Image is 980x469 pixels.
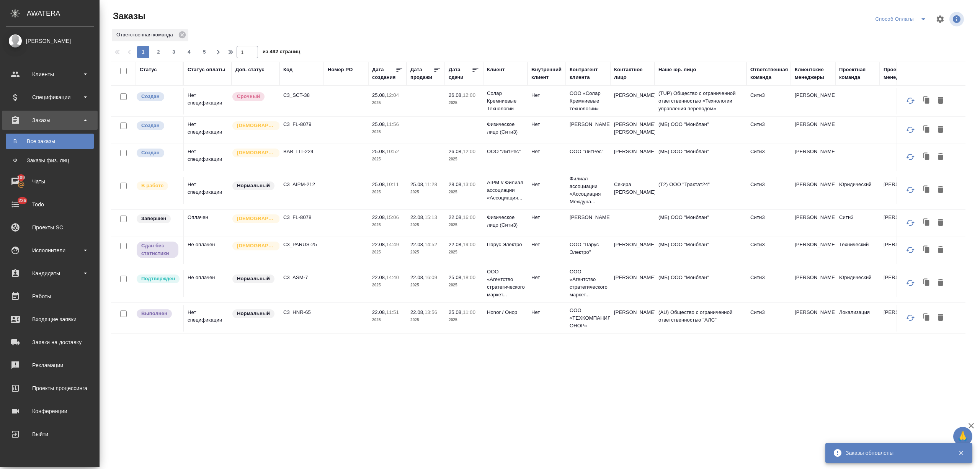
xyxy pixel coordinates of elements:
[920,310,934,325] button: Клонировать
[570,268,606,299] p: ООО «Агентство стратегического маркет...
[386,181,399,187] p: 10:11
[6,382,94,394] div: Проекты процессинга
[487,121,524,136] p: Физическое лицо (Сити3)
[152,46,165,58] button: 2
[570,148,606,155] p: ООО "ЛитРес"
[570,307,606,330] p: ООО «ТЕХКОМПАНИЯ ОНОР»
[463,149,475,154] p: 12:00
[2,172,98,191] a: 109Чаты
[6,92,94,103] div: Спецификации
[2,379,98,398] a: Проекты процессинга
[372,248,403,256] p: 2025
[283,121,320,128] p: C3_FL-8079
[235,66,265,74] div: Доп. статус
[136,309,179,319] div: Выставляет ПМ после сдачи и проведения начислений. Последний этап для ПМа
[2,402,98,421] a: Конференции
[655,144,746,171] td: (МБ) ООО "Монблан"
[531,309,562,316] p: Нет
[874,13,931,25] div: split button
[2,333,98,352] a: Заявки на доставку
[934,150,947,164] button: Удалить
[920,216,934,230] button: Клонировать
[570,241,606,256] p: ООО "Парус Электро"
[183,46,195,58] button: 4
[232,121,276,131] div: Выставляется автоматически для первых 3 заказов нового контактного лица. Особое внимание
[232,181,276,191] div: Статус по умолчанию для стандартных заказов
[237,93,260,100] p: Срочный
[449,309,463,315] p: 25.08,
[531,92,562,99] p: Нет
[531,121,562,128] p: Нет
[111,10,145,22] span: Заказы
[934,310,947,325] button: Удалить
[6,291,94,302] div: Работы
[237,275,270,283] p: Нормальный
[372,188,403,196] p: 2025
[835,210,880,237] td: Сити3
[920,123,934,137] button: Клонировать
[655,210,746,237] td: (МБ) ООО "Монблан"
[6,268,94,279] div: Кандидаты
[136,121,179,131] div: Выставляется автоматически при создании заказа
[141,149,160,157] p: Создан
[141,182,163,190] p: В работе
[746,88,791,114] td: Сити3
[27,6,100,21] div: AWATERA
[934,216,947,230] button: Удалить
[487,309,524,316] p: Honor / Онор
[232,274,276,284] div: Статус по умолчанию для стандартных заказов
[372,242,386,247] p: 22.08,
[10,157,90,164] div: Заказы физ. лиц
[746,144,791,171] td: Сити3
[449,242,463,247] p: 22.08,
[2,218,98,237] a: Проекты SC
[372,149,386,154] p: 25.08,
[10,137,90,145] div: Все заказы
[655,117,746,144] td: (МБ) ООО "Монблан"
[531,274,562,281] p: Нет
[6,69,94,80] div: Клиенты
[614,66,651,81] div: Контактное лицо
[463,242,475,247] p: 19:00
[283,92,320,99] p: C3_SCT-38
[232,148,276,158] div: Выставляется автоматически для первых 3 заказов нового контактного лица. Особое внимание
[386,121,399,127] p: 11:56
[425,275,437,280] p: 16:09
[880,270,924,297] td: [PERSON_NAME]
[934,243,947,257] button: Удалить
[610,237,655,264] td: [PERSON_NAME]
[168,46,180,58] button: 3
[956,428,969,444] span: 🙏
[372,281,403,289] p: 2025
[237,310,270,317] p: Нормальный
[610,144,655,171] td: [PERSON_NAME]
[880,237,924,264] td: [PERSON_NAME]
[610,177,655,204] td: Секира [PERSON_NAME]
[449,281,479,289] p: 2025
[901,148,920,166] button: Обновить
[746,270,791,297] td: Сити3
[953,449,969,456] button: Закрыть
[372,128,403,136] p: 2025
[6,360,94,371] div: Рекламации
[570,175,606,206] p: Филиал ассоциации «Ассоциация Междуна...
[152,48,165,56] span: 2
[795,66,831,81] div: Клиентские менеджеры
[658,66,696,74] div: Наше юр. лицо
[6,37,94,45] div: [PERSON_NAME]
[901,241,920,259] button: Обновить
[2,195,98,214] a: 226Todo
[188,66,225,74] div: Статус оплаты
[328,66,353,74] div: Номер PO
[283,241,320,248] p: C3_PARUS-25
[237,122,275,129] p: [DEMOGRAPHIC_DATA]
[463,181,475,187] p: 13:00
[934,183,947,197] button: Удалить
[184,88,232,114] td: Нет спецификации
[386,214,399,220] p: 15:06
[14,197,31,204] span: 226
[425,214,437,220] p: 15:13
[283,274,320,281] p: C3_ASM-7
[449,275,463,280] p: 25.08,
[449,214,463,220] p: 22.08,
